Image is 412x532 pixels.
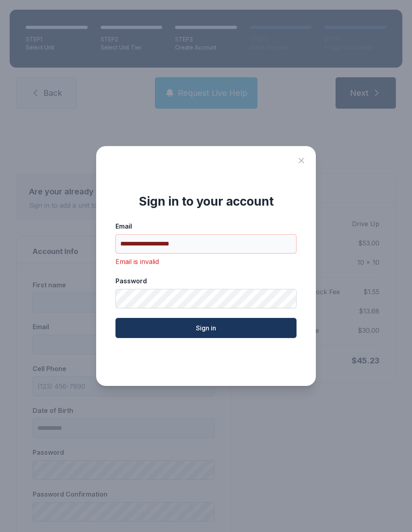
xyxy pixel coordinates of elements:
[115,194,297,208] div: Sign in to your account
[115,234,297,254] input: Email
[115,221,297,231] div: Email
[115,257,297,266] div: Email is invalid
[115,276,297,286] div: Password
[115,289,297,308] input: Password
[196,323,216,333] span: Sign in
[297,156,306,165] button: Close sign in modal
